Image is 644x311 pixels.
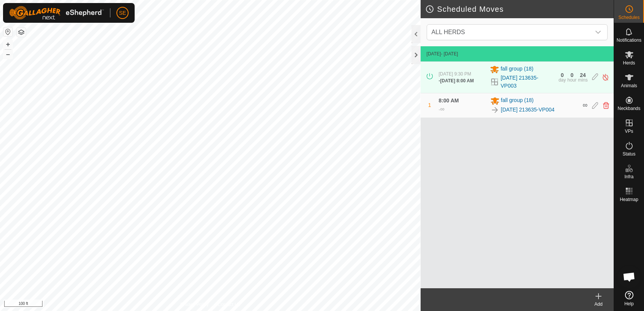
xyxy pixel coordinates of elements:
[3,50,13,59] button: –
[624,174,633,179] span: Infra
[501,65,533,74] span: fall group (18)
[427,51,441,57] span: [DATE]
[621,83,637,88] span: Animals
[501,106,554,114] a: [DATE] 213635-VP004
[440,106,445,112] span: ∞
[561,72,564,78] div: 0
[119,9,126,17] span: SE
[570,72,573,78] div: 0
[623,61,635,65] span: Herds
[620,197,638,202] span: Heatmap
[180,301,209,308] a: Privacy Policy
[428,102,431,108] span: 1
[439,77,474,84] div: -
[218,301,240,308] a: Contact Us
[614,288,644,309] a: Help
[578,78,587,82] div: mins
[583,301,614,308] div: Add
[432,29,465,35] span: ALL HERDS
[429,25,591,40] span: ALL HERDS
[617,106,640,111] span: Neckbands
[441,51,458,57] span: - [DATE]
[567,78,576,82] div: hour
[602,73,609,81] img: Turn off schedule move
[624,302,634,306] span: Help
[625,129,633,134] span: VPs
[501,96,534,105] span: fall group (18)
[618,15,639,20] span: Schedules
[3,27,13,36] button: Reset Map
[425,5,614,14] h2: Scheduled Moves
[440,78,474,83] span: [DATE] 8:00 AM
[583,101,587,109] span: ∞
[501,74,554,90] a: [DATE] 213635-VP003
[617,38,641,42] span: Notifications
[622,152,635,156] span: Status
[17,28,26,37] button: Map Layers
[9,6,104,20] img: Gallagher Logo
[559,78,566,82] div: day
[490,105,499,115] img: To
[439,97,459,104] span: 8:00 AM
[618,265,641,288] div: Open chat
[580,72,586,78] div: 24
[591,25,606,40] div: dropdown trigger
[3,40,13,49] button: +
[439,105,445,114] div: -
[439,71,471,77] span: [DATE] 9:30 PM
